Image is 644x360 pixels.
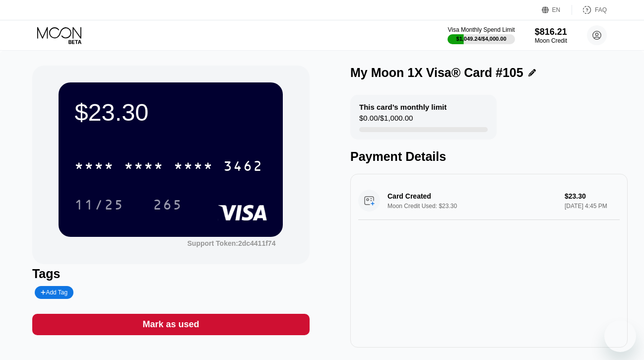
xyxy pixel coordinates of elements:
[41,289,67,296] div: Add Tag
[74,98,267,126] div: $23.30
[142,319,199,330] div: Mark as used
[188,239,276,247] div: Support Token: 2dc4411f74
[145,192,190,217] div: 265
[153,198,183,214] div: 265
[35,286,73,299] div: Add Tag
[535,37,567,44] div: Moon Credit
[359,114,413,127] div: $0.00 / $1,000.00
[542,5,572,15] div: EN
[350,66,523,80] div: My Moon 1X Visa® Card #105
[32,314,310,335] div: Mark as used
[552,6,561,13] div: EN
[188,239,276,247] div: Support Token:2dc4411f74
[67,192,131,217] div: 11/25
[359,103,447,111] div: This card’s monthly limit
[572,5,607,15] div: FAQ
[350,149,628,164] div: Payment Details
[456,36,507,42] div: $1,049.24 / $4,000.00
[448,26,515,33] div: Visa Monthly Spend Limit
[535,27,567,37] div: $816.21
[535,27,567,44] div: $816.21Moon Credit
[448,26,515,44] div: Visa Monthly Spend Limit$1,049.24/$4,000.00
[74,198,124,214] div: 11/25
[32,267,310,281] div: Tags
[223,159,263,175] div: 3462
[595,6,607,13] div: FAQ
[604,320,636,352] iframe: Кнопка запуска окна обмена сообщениями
